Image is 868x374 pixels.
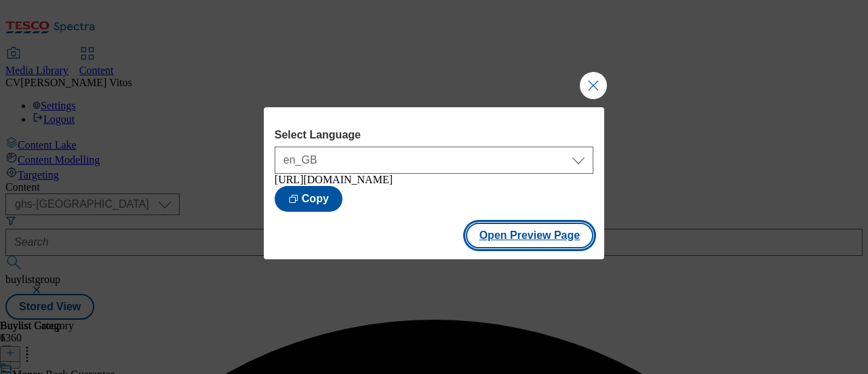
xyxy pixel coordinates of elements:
[275,129,593,141] label: Select Language
[580,72,607,99] button: Close Modal
[275,174,593,186] div: [URL][DOMAIN_NAME]
[264,107,604,259] div: Modal
[466,223,594,248] button: Open Preview Page
[275,186,342,212] button: Copy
